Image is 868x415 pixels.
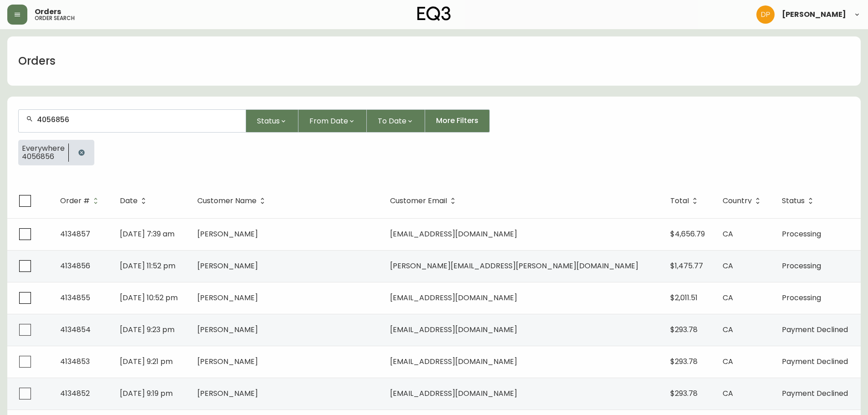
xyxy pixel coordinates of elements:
span: [DATE] 9:21 pm [120,356,173,367]
span: Payment Declined [782,324,848,335]
span: 4134854 [60,324,91,335]
span: Processing [782,229,821,239]
span: CA [723,292,733,303]
span: [EMAIL_ADDRESS][DOMAIN_NAME] [390,292,517,303]
input: Search [37,115,238,124]
span: Total [670,198,689,204]
span: More Filters [436,116,478,126]
h1: Orders [18,53,56,69]
span: Order # [60,197,102,205]
span: Customer Name [197,198,257,204]
span: [DATE] 10:52 pm [120,292,178,303]
span: Customer Name [197,197,268,205]
span: Date [120,197,149,205]
span: [DATE] 7:39 am [120,229,175,239]
span: [EMAIL_ADDRESS][DOMAIN_NAME] [390,356,517,367]
span: Customer Email [390,197,459,205]
span: CA [723,229,733,239]
span: [PERSON_NAME] [197,356,258,367]
span: 4134852 [60,388,90,399]
span: Everywhere [22,144,65,153]
img: b0154ba12ae69382d64d2f3159806b19 [756,5,775,24]
button: From Date [298,109,367,133]
span: [PERSON_NAME] [197,229,258,239]
button: More Filters [425,109,490,133]
img: logo [417,6,451,21]
span: $293.78 [670,324,698,335]
span: Processing [782,292,821,303]
span: Payment Declined [782,356,848,367]
span: [EMAIL_ADDRESS][DOMAIN_NAME] [390,388,517,399]
span: $293.78 [670,356,698,367]
span: CA [723,324,733,335]
span: Status [782,198,805,204]
span: Country [723,198,752,204]
span: Total [670,197,701,205]
span: Status [782,197,817,205]
span: From Date [309,115,348,127]
span: 4056856 [22,153,65,161]
span: CA [723,356,733,367]
span: CA [723,261,733,271]
span: [PERSON_NAME] [782,11,846,18]
span: [DATE] 9:23 pm [120,324,175,335]
span: CA [723,388,733,399]
span: $293.78 [670,388,698,399]
span: [DATE] 11:52 pm [120,261,175,271]
h5: order search [35,15,75,21]
span: 4134857 [60,229,90,239]
span: Orders [35,8,61,15]
span: 4134856 [60,261,90,271]
span: Customer Email [390,198,447,204]
span: [EMAIL_ADDRESS][DOMAIN_NAME] [390,324,517,335]
span: Status [257,115,280,127]
span: [PERSON_NAME] [197,388,258,399]
span: [PERSON_NAME] [197,324,258,335]
span: Payment Declined [782,388,848,399]
span: $4,656.79 [670,229,705,239]
button: Status [246,109,298,133]
span: 4134855 [60,292,90,303]
span: To Date [378,115,406,127]
span: [PERSON_NAME] [197,261,258,271]
span: $1,475.77 [670,261,703,271]
span: Country [723,197,764,205]
span: $2,011.51 [670,292,698,303]
span: [PERSON_NAME][EMAIL_ADDRESS][PERSON_NAME][DOMAIN_NAME] [390,261,638,271]
span: Date [120,198,138,204]
span: [EMAIL_ADDRESS][DOMAIN_NAME] [390,229,517,239]
span: Order # [60,198,90,204]
button: To Date [367,109,425,133]
span: 4134853 [60,356,90,367]
span: [PERSON_NAME] [197,292,258,303]
span: [DATE] 9:19 pm [120,388,173,399]
span: Processing [782,261,821,271]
